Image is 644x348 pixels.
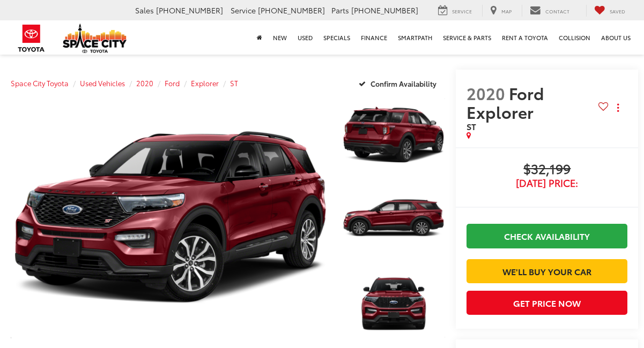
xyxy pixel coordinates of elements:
a: SmartPath [393,20,438,55]
a: Specials [318,20,356,55]
a: Contact [522,5,578,17]
span: Contact [545,7,569,14]
span: Ford Explorer [467,81,544,123]
a: Service & Parts [438,20,497,55]
span: Confirm Availability [371,79,436,88]
img: 2020 Ford Explorer ST [341,96,446,175]
span: Sales [135,5,154,16]
a: 2020 [136,78,153,88]
a: Space City Toyota [11,78,69,88]
a: Used Vehicles [80,78,125,88]
span: Service [231,5,256,16]
span: [PHONE_NUMBER] [156,5,223,16]
a: We'll Buy Your Car [467,259,627,283]
button: Get Price Now [467,291,627,315]
img: Space City Toyota [63,24,127,53]
a: Explorer [191,78,219,88]
img: 2020 Ford Explorer ST [8,96,334,340]
span: Service [452,7,472,14]
a: New [268,20,292,55]
button: Confirm Availability [353,74,446,93]
span: Map [501,7,512,14]
button: Actions [609,99,627,117]
span: Saved [610,7,625,14]
a: ST [230,78,238,88]
span: ST [467,120,476,132]
a: Map [482,5,520,17]
a: Finance [356,20,393,55]
a: Rent a Toyota [497,20,553,55]
a: About Us [596,20,636,55]
a: Service [430,5,480,17]
span: 2020 [467,81,505,104]
a: Collision [553,20,596,55]
span: [PHONE_NUMBER] [351,5,418,16]
img: Toyota [11,21,51,56]
span: [DATE] Price: [467,178,627,188]
a: Check Availability [467,224,627,248]
a: Expand Photo 3 [342,262,445,339]
a: Ford [165,78,180,88]
span: $32,199 [467,162,627,178]
a: Home [251,20,268,55]
a: Expand Photo 2 [342,179,445,256]
span: Parts [331,5,349,16]
span: [PHONE_NUMBER] [258,5,325,16]
a: My Saved Vehicles [586,5,633,17]
img: 2020 Ford Explorer ST [341,179,446,258]
img: 2020 Ford Explorer ST [341,261,446,340]
span: dropdown dots [617,103,619,112]
a: Used [292,20,318,55]
a: Expand Photo 1 [342,96,445,173]
a: Expand Photo 0 [11,96,330,339]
